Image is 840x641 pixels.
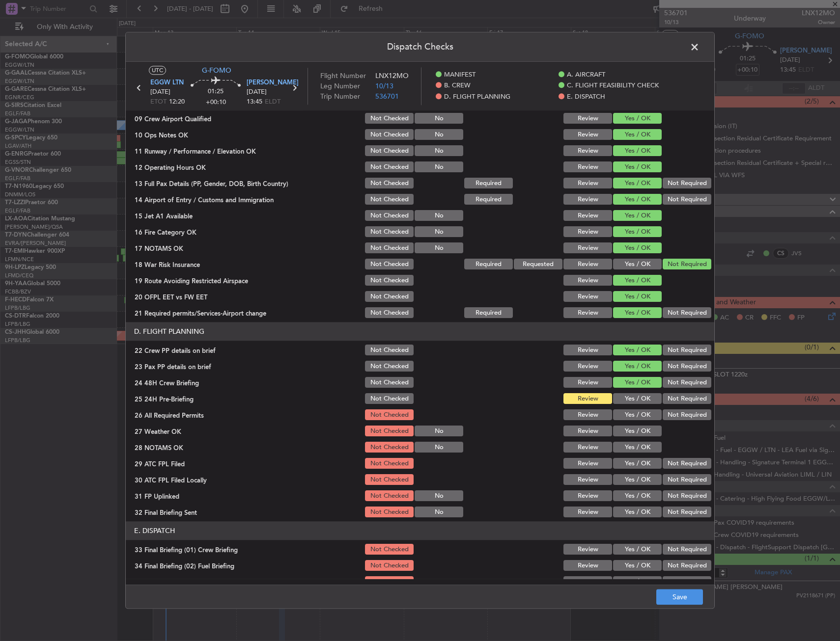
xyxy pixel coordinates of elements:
[613,345,662,356] button: Yes / OK
[613,130,662,140] button: Yes / OK
[613,211,662,221] button: Yes / OK
[613,227,662,238] button: Yes / OK
[663,491,711,502] button: Not Required
[663,394,711,404] button: Not Required
[613,426,662,437] button: Yes / OK
[663,259,711,270] button: Not Required
[613,561,662,571] button: Yes / OK
[613,259,662,270] button: Yes / OK
[613,162,662,173] button: Yes / OK
[663,410,711,421] button: Not Required
[663,507,711,518] button: Not Required
[663,377,711,388] button: Not Required
[613,475,662,485] button: Yes / OK
[613,377,662,388] button: Yes / OK
[663,544,711,555] button: Not Required
[613,146,662,157] button: Yes / OK
[663,361,711,372] button: Not Required
[663,178,711,189] button: Not Required
[613,194,662,205] button: Yes / OK
[663,194,711,205] button: Not Required
[613,507,662,518] button: Yes / OK
[613,178,662,189] button: Yes / OK
[613,442,662,453] button: Yes / OK
[613,544,662,555] button: Yes / OK
[663,308,711,319] button: Not Required
[663,458,711,469] button: Not Required
[613,577,662,588] button: Yes / OK
[656,589,703,605] button: Save
[613,292,662,302] button: Yes / OK
[613,113,662,124] button: Yes / OK
[613,458,662,469] button: Yes / OK
[663,475,711,485] button: Not Required
[663,561,711,571] button: Not Required
[663,577,711,588] button: Not Required
[613,308,662,319] button: Yes / OK
[613,394,662,404] button: Yes / OK
[613,361,662,372] button: Yes / OK
[613,491,662,502] button: Yes / OK
[663,345,711,356] button: Not Required
[613,243,662,254] button: Yes / OK
[613,410,662,421] button: Yes / OK
[613,275,662,286] button: Yes / OK
[126,32,714,62] header: Dispatch Checks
